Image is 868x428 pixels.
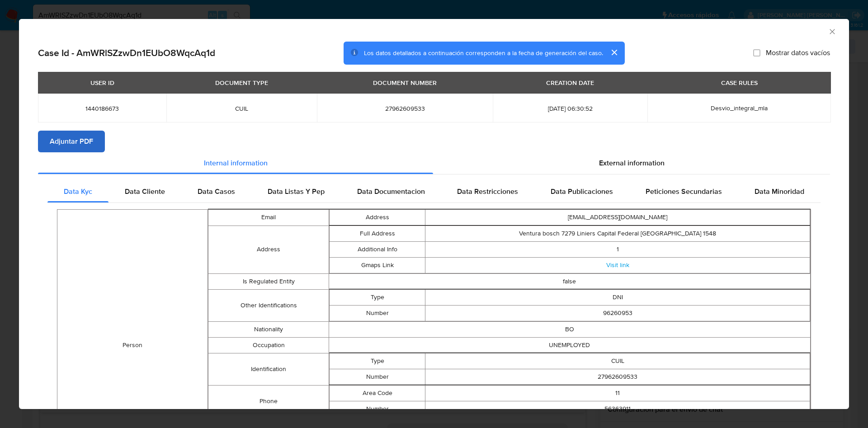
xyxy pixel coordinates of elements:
div: DOCUMENT NUMBER [368,75,442,90]
td: Address [329,209,425,225]
div: CASE RULES [716,75,763,90]
button: Adjuntar PDF [38,131,105,152]
td: Gmaps Link [329,257,425,273]
td: Nationality [208,321,329,337]
td: Full Address [329,226,425,241]
td: Type [329,289,425,305]
td: Number [329,401,425,417]
td: Is Regulated Entity [208,273,329,289]
td: [EMAIL_ADDRESS][DOMAIN_NAME] [425,209,810,225]
td: Phone [208,385,329,417]
td: 27962609533 [425,369,810,385]
td: 11 [425,385,810,401]
h2: Case Id - AmWRlSZzwDn1EUbO8WqcAq1d [38,47,215,59]
span: Data Casos [198,186,235,197]
td: Number [329,305,425,321]
span: Adjuntar PDF [50,132,93,151]
span: Data Restricciones [457,186,518,197]
span: Peticiones Secundarias [646,186,722,197]
button: Cerrar ventana [828,27,836,35]
button: cerrar [603,42,625,63]
td: false [329,273,810,289]
span: Internal information [204,158,268,168]
td: Additional Info [329,241,425,257]
td: Email [208,209,329,226]
td: CUIL [425,353,810,369]
td: Address [208,226,329,273]
span: [DATE] 06:30:52 [504,104,637,113]
div: Detailed info [38,152,830,174]
td: DNI [425,289,810,305]
td: 96260953 [425,305,810,321]
span: Desvio_integral_mla [711,103,768,113]
span: 1440186673 [49,104,156,113]
td: Number [329,369,425,385]
div: Detailed internal info [47,181,821,202]
span: Data Cliente [125,186,165,197]
td: Identification [208,353,329,385]
td: Ventura bosch 7279 Liniers Capital Federal [GEOGRAPHIC_DATA] 1548 [425,226,810,241]
span: CUIL [177,104,306,113]
div: CREATION DATE [541,75,599,90]
span: Data Kyc [64,186,92,197]
a: Visit link [606,260,629,269]
span: Los datos detallados a continuación corresponden a la fecha de generación del caso. [364,48,603,57]
span: 27962609533 [328,104,482,113]
td: Area Code [329,385,425,401]
td: BO [329,321,810,337]
input: Mostrar datos vacíos [753,49,760,56]
span: External information [599,158,665,168]
td: 1 [425,241,810,257]
div: USER ID [85,75,120,90]
div: DOCUMENT TYPE [210,75,274,90]
span: Mostrar datos vacíos [766,48,830,57]
td: UNEMPLOYED [329,337,810,353]
td: Type [329,353,425,369]
span: Data Publicaciones [551,186,613,197]
span: Data Documentacion [357,186,425,197]
td: Occupation [208,337,329,353]
span: Data Minoridad [755,186,804,197]
span: Data Listas Y Pep [268,186,325,197]
td: 56363911 [425,401,810,417]
div: closure-recommendation-modal [19,19,849,409]
td: Other Identifications [208,289,329,321]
